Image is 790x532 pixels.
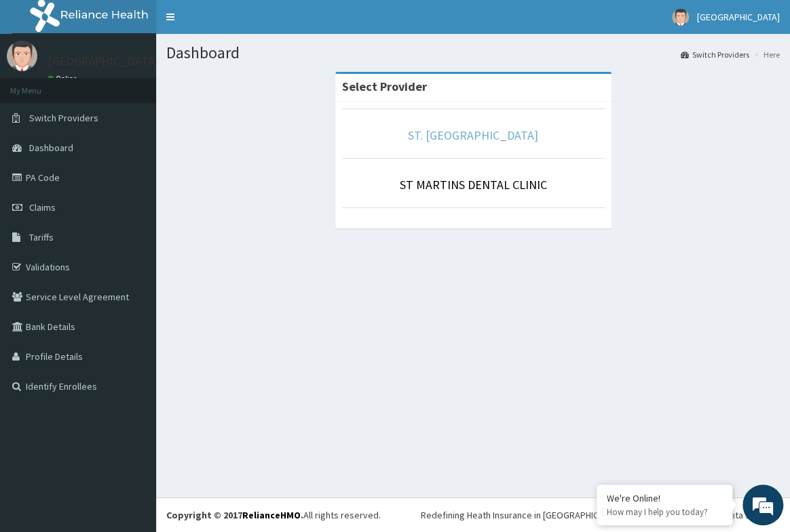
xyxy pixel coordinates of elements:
[48,55,159,67] p: [GEOGRAPHIC_DATA]
[408,127,538,143] a: ST. [GEOGRAPHIC_DATA]
[156,497,790,532] footer: All rights reserved.
[242,509,301,521] a: RelianceHMO
[166,44,780,62] h1: Dashboard
[697,11,780,23] span: [GEOGRAPHIC_DATA]
[29,201,56,213] span: Claims
[29,112,98,124] span: Switch Providers
[400,177,547,192] a: ST MARTINS DENTAL CLINIC
[607,492,722,504] div: We're Online!
[342,79,427,94] strong: Select Provider
[166,509,303,521] strong: Copyright © 2017 .
[29,231,54,243] span: Tariffs
[48,74,80,83] a: Online
[607,506,722,518] p: How may I help you today?
[421,508,780,522] div: Redefining Heath Insurance in [GEOGRAPHIC_DATA] using Telemedicine and Data Science!
[7,41,37,71] img: User Image
[681,49,749,60] a: Switch Providers
[751,49,780,60] li: Here
[672,9,689,26] img: User Image
[29,142,73,154] span: Dashboard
